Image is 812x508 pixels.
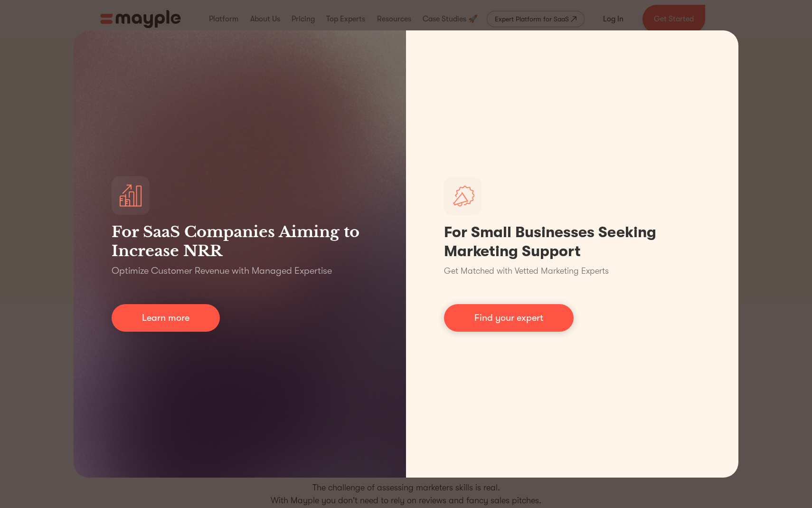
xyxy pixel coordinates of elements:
[112,222,368,260] h3: For SaaS Companies Aiming to Increase NRR
[444,223,700,261] h1: For Small Businesses Seeking Marketing Support
[112,304,220,332] a: Learn more
[112,264,332,278] p: Optimize Customer Revenue with Managed Expertise
[444,304,574,332] a: Find your expert
[444,265,609,278] p: Get Matched with Vetted Marketing Experts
